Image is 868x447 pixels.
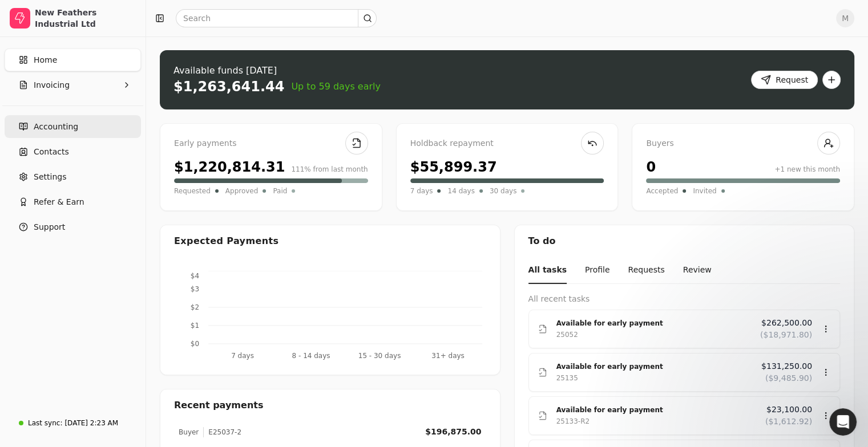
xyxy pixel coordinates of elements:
[160,389,500,421] div: Recent payments
[829,408,857,436] iframe: Intercom live chat
[174,185,211,197] span: Requested
[556,361,752,372] div: Available for early payment
[84,5,146,25] h1: Messages
[765,372,812,384] span: ($9,485.90)
[766,404,812,416] span: $23,100.00
[683,257,712,284] button: Review
[34,146,69,158] span: Contacts
[431,352,464,360] tspan: 31+ days
[646,185,678,197] span: Accepted
[203,427,241,437] div: E25037-2
[447,185,474,197] span: 14 days
[76,342,152,388] button: Messages
[28,418,62,428] div: Last sync:
[191,340,199,348] tspan: $0
[41,136,107,148] div: [PERSON_NAME]
[5,48,141,71] a: Home
[556,318,751,329] div: Available for early payment
[5,140,141,163] a: Contacts
[765,416,812,428] span: ($1,612.92)
[515,225,854,257] div: To do
[109,51,141,63] div: • [DATE]
[41,94,107,105] div: [PERSON_NAME]
[291,80,381,94] span: Up to 59 days early
[5,216,141,238] button: Support
[191,322,199,330] tspan: $1
[13,124,36,147] img: Profile image for Evanne
[760,329,812,341] span: ($18,971.80)
[174,137,368,150] div: Early payments
[528,293,841,305] div: All recent tasks
[92,371,136,379] span: Messages
[556,416,590,427] div: 25133-R2
[13,82,36,105] img: Profile image for Evanne
[5,190,141,213] button: Refer & Earn
[191,303,199,311] tspan: $2
[5,115,141,138] a: Accounting
[292,352,330,360] tspan: 8 - 14 days
[34,196,84,208] span: Refer & Earn
[34,121,78,133] span: Accounting
[173,64,381,78] div: Available funds [DATE]
[774,164,840,174] div: +1 new this month
[231,352,254,360] tspan: 7 days
[410,157,497,177] div: $55,899.37
[173,78,284,96] div: $1,263,641.44
[35,7,136,30] div: New Feathers Industrial Ltd
[410,137,604,150] div: Holdback repayment
[191,272,199,280] tspan: $4
[693,185,716,197] span: Invited
[41,83,103,92] span: You're welcome
[181,371,199,379] span: Help
[41,40,500,50] span: Hey [PERSON_NAME] 👋 Take a look around and if you have any questions, just reply to this message!
[291,164,368,174] div: 111% from last month
[109,136,141,148] div: • [DATE]
[273,185,287,197] span: Paid
[41,51,107,63] div: [PERSON_NAME]
[556,404,756,416] div: Available for early payment
[26,371,50,379] span: Home
[179,427,199,437] div: Buyer
[761,360,812,372] span: $131,250.00
[174,234,278,248] div: Expected Payments
[646,157,656,177] div: 0
[225,185,259,197] span: Approved
[628,257,664,284] button: Requests
[5,165,141,188] a: Settings
[5,413,141,433] a: Last sync:[DATE] 2:23 AM
[34,171,66,183] span: Settings
[528,257,567,284] button: All tasks
[761,317,812,329] span: $262,500.00
[556,372,578,384] div: 25135
[200,5,221,25] div: Close
[152,342,228,388] button: Help
[34,79,70,91] span: Invoicing
[358,352,401,360] tspan: 15 - 30 days
[191,285,199,293] tspan: $3
[109,94,141,105] div: • [DATE]
[176,9,377,27] input: Search
[751,71,818,89] button: Request
[41,125,543,134] span: Hey [PERSON_NAME] 👋 Welcome to Quickly 🙌 Take a look around and if you have any questions, just r...
[490,185,516,197] span: 30 days
[556,329,578,340] div: 25052
[646,137,840,150] div: Buyers
[53,307,176,330] button: Send us a message
[5,74,141,96] button: Invoicing
[410,185,433,197] span: 7 days
[425,426,481,438] div: $196,875.00
[836,9,854,27] button: M
[64,418,118,428] div: [DATE] 2:23 AM
[34,221,65,233] span: Support
[34,54,57,66] span: Home
[13,40,36,63] img: Profile image for Evanne
[174,157,285,177] div: $1,220,814.31
[585,257,610,284] button: Profile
